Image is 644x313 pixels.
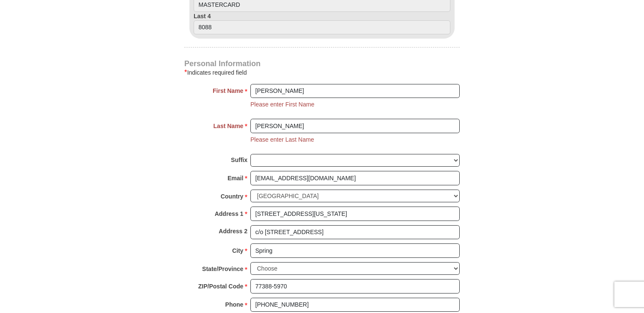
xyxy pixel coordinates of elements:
[225,299,244,310] strong: Phone
[232,245,243,257] strong: City
[228,172,243,184] strong: Email
[202,263,243,275] strong: State/Province
[250,135,314,144] li: Please enter Last Name
[214,120,244,132] strong: Last Name
[184,60,460,67] h4: Personal Information
[219,225,247,237] strong: Address 2
[194,12,450,35] label: Last 4
[250,100,314,109] li: Please enter First Name
[184,67,460,78] div: Indicates required field
[194,20,450,35] input: Last 4
[215,208,244,220] strong: Address 1
[198,280,244,292] strong: ZIP/Postal Code
[221,190,244,202] strong: Country
[213,85,243,97] strong: First Name
[231,154,247,166] strong: Suffix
